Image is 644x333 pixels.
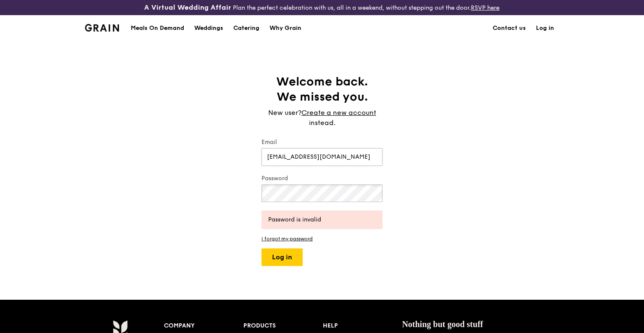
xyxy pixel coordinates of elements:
a: Contact us [488,16,531,41]
label: Password [261,174,383,183]
a: Why Grain [264,16,306,41]
button: Log in [261,248,303,266]
span: Nothing but good stuff [402,320,483,329]
a: Weddings [189,16,228,41]
span: instead. [309,119,335,127]
div: Help [323,320,402,332]
img: Grain [85,24,119,32]
div: Plan the perfect celebration with us, all in a weekend, without stepping out the door. [107,3,536,12]
a: RSVP here [471,4,499,11]
div: Company [164,320,243,332]
a: Create a new account [301,108,376,118]
div: Meals On Demand [131,16,184,41]
a: I forgot my password [261,236,383,242]
div: Products [243,320,323,332]
label: Email [261,138,383,147]
div: Why Grain [269,16,301,41]
div: Weddings [194,16,223,41]
a: Catering [228,16,264,41]
span: New user? [268,109,301,117]
a: GrainGrain [85,15,119,40]
a: Log in [531,16,559,41]
div: Catering [233,16,259,41]
h3: A Virtual Wedding Affair [144,3,231,12]
div: Password is invalid [268,216,376,224]
h1: Welcome back. We missed you. [261,74,383,104]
